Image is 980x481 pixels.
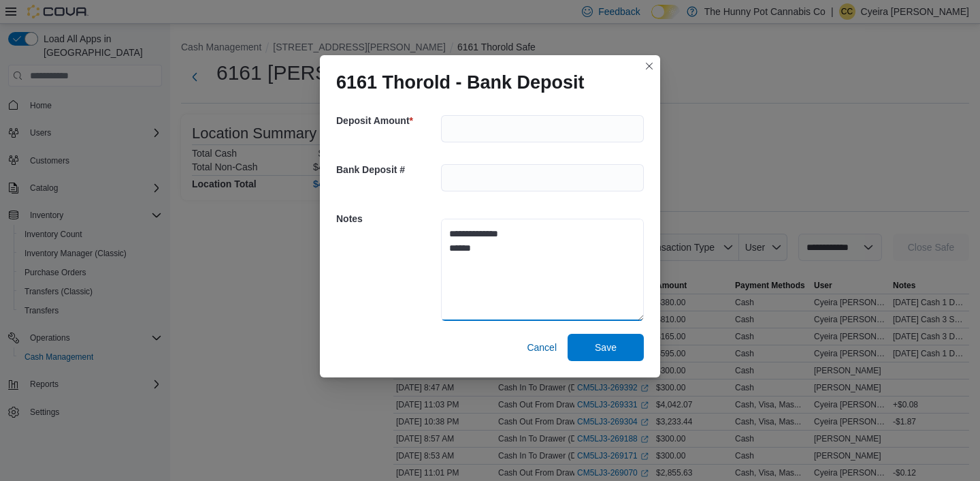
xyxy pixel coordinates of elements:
[527,341,557,354] span: Cancel
[336,156,438,183] h5: Bank Deposit #
[595,341,617,354] span: Save
[336,107,438,134] h5: Deposit Amount
[521,334,562,361] button: Cancel
[568,334,644,361] button: Save
[641,58,657,74] button: Closes this modal window
[336,72,585,93] h1: 6161 Thorold - Bank Deposit
[336,205,438,232] h5: Notes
